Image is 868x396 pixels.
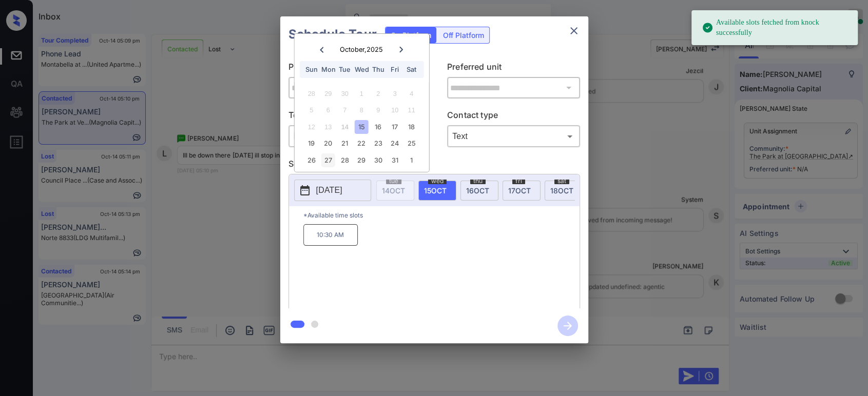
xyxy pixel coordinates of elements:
[338,136,352,150] div: Choose Tuesday, October 21st, 2025
[447,61,580,77] p: Preferred unit
[304,63,318,76] div: Sun
[418,181,456,201] div: date-select
[355,103,369,117] div: Not available Wednesday, October 8th, 2025
[404,87,418,101] div: Not available Saturday, October 4th, 2025
[304,153,318,167] div: Choose Sunday, October 26th, 2025
[303,206,580,224] p: *Available time slots
[280,16,385,52] h2: Schedule Tour
[438,27,489,43] div: Off Platform
[316,184,342,196] p: [DATE]
[404,63,418,76] div: Sat
[288,157,580,174] p: Select slot
[371,63,385,76] div: Thu
[503,181,541,201] div: date-select
[404,153,418,167] div: Choose Saturday, November 1st, 2025
[304,103,318,117] div: Not available Sunday, October 5th, 2025
[338,87,352,101] div: Not available Tuesday, September 30th, 2025
[428,178,447,184] span: wed
[470,178,486,184] span: thu
[404,136,418,150] div: Choose Saturday, October 25th, 2025
[355,136,369,150] div: Choose Wednesday, October 22nd, 2025
[288,109,421,125] p: Tour type
[321,103,335,117] div: Not available Monday, October 6th, 2025
[385,27,436,43] div: On Platform
[388,63,402,76] div: Fri
[338,63,352,76] div: Tue
[338,120,352,134] div: Not available Tuesday, October 14th, 2025
[388,153,402,167] div: Choose Friday, October 31st, 2025
[460,181,498,201] div: date-select
[545,181,583,201] div: date-select
[388,87,402,101] div: Not available Friday, October 3rd, 2025
[447,109,580,125] p: Contact type
[355,63,369,76] div: Wed
[450,128,577,145] div: Text
[404,120,418,134] div: Choose Saturday, October 18th, 2025
[371,120,385,134] div: Choose Thursday, October 16th, 2025
[550,186,573,195] span: 18 OCT
[466,186,489,195] span: 16 OCT
[371,87,385,101] div: Not available Thursday, October 2nd, 2025
[355,87,369,101] div: Not available Wednesday, October 1st, 2025
[388,120,402,134] div: Choose Friday, October 17th, 2025
[404,103,418,117] div: Not available Saturday, October 11th, 2025
[371,136,385,150] div: Choose Thursday, October 23rd, 2025
[304,136,318,150] div: Choose Sunday, October 19th, 2025
[424,186,447,195] span: 15 OCT
[304,120,318,134] div: Not available Sunday, October 12th, 2025
[321,136,335,150] div: Choose Monday, October 20th, 2025
[291,128,419,145] div: In Person
[371,103,385,117] div: Not available Thursday, October 9th, 2025
[288,61,421,77] p: Preferred community
[303,224,358,246] p: 10:30 AM
[321,63,335,76] div: Mon
[371,153,385,167] div: Choose Thursday, October 30th, 2025
[388,136,402,150] div: Choose Friday, October 24th, 2025
[321,153,335,167] div: Choose Monday, October 27th, 2025
[338,103,352,117] div: Not available Tuesday, October 7th, 2025
[340,46,383,53] div: October , 2025
[294,180,371,201] button: [DATE]
[298,85,426,168] div: month 2025-10
[512,178,525,184] span: fri
[564,21,584,41] button: close
[355,153,369,167] div: Choose Wednesday, October 29th, 2025
[388,103,402,117] div: Not available Friday, October 10th, 2025
[702,13,850,42] div: Available slots fetched from knock successfully
[304,87,318,101] div: Not available Sunday, September 28th, 2025
[321,87,335,101] div: Not available Monday, September 29th, 2025
[355,120,369,134] div: Choose Wednesday, October 15th, 2025
[508,186,531,195] span: 17 OCT
[321,120,335,134] div: Not available Monday, October 13th, 2025
[554,178,569,184] span: sat
[338,153,352,167] div: Choose Tuesday, October 28th, 2025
